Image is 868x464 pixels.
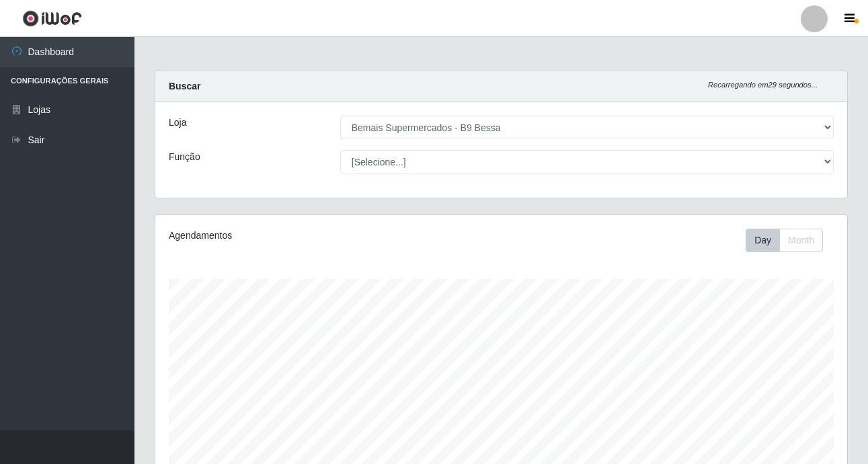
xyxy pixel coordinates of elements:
[169,116,186,130] label: Loja
[169,81,200,91] strong: Buscar
[746,229,834,252] div: Toolbar with button groups
[746,229,780,252] button: Day
[169,229,434,243] div: Agendamentos
[169,150,200,164] label: Função
[779,229,823,252] button: Month
[746,229,823,252] div: First group
[22,10,82,27] img: CoreUI Logo
[708,81,818,89] i: Recarregando em 29 segundos...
